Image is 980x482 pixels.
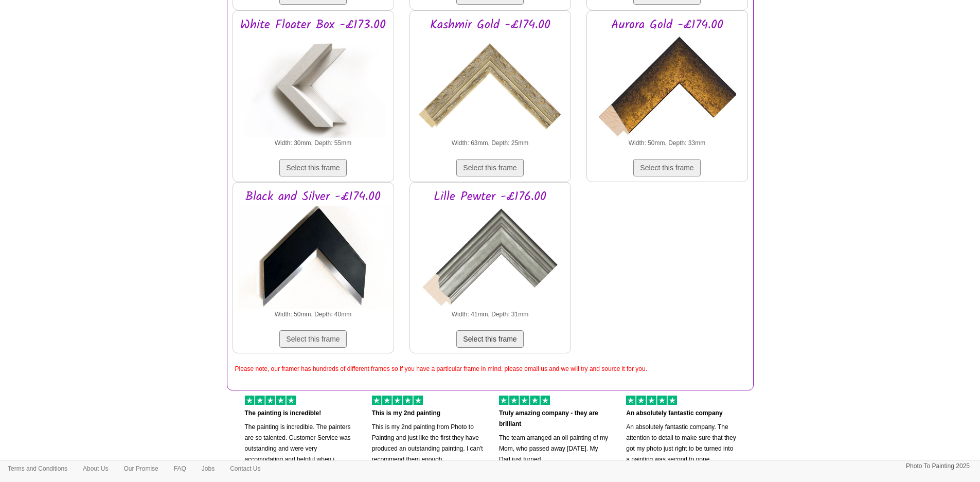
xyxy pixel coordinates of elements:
h3: Aurora Gold - [592,19,742,32]
button: Select this frame [456,159,523,176]
img: Black and Silver [238,206,393,309]
p: This is my 2nd painting [372,408,484,419]
button: Select this frame [279,330,346,348]
h3: Lille Pewter - [415,190,565,204]
h3: Black and Silver - [238,190,388,204]
h3: Kashmir Gold - [415,19,565,32]
a: Our Promise [116,461,166,476]
img: 5 of out 5 stars [245,396,296,405]
img: 5 of out 5 stars [372,396,423,405]
p: An absolutely fantastic company [626,408,738,419]
span: £174.00 [341,187,381,207]
img: White Floater Box [240,35,386,138]
p: An absolutely fantastic company. The attention to detail to make sure that they got my photo just... [626,422,738,465]
a: Jobs [194,461,222,476]
span: £174.00 [683,15,723,35]
p: Width: 50mm, Depth: 33mm [592,138,742,149]
p: Width: 63mm, Depth: 25mm [415,138,565,149]
img: Aurora Gold [595,35,739,138]
img: 5 of out 5 stars [499,396,550,405]
img: 5 of out 5 stars [626,396,677,405]
p: Width: 41mm, Depth: 31mm [415,309,565,320]
p: This is my 2nd painting from Photo to Painting and just like the first they have produced an outs... [372,422,484,465]
p: Truly amazing company - they are brilliant [499,408,611,430]
button: Select this frame [633,159,700,176]
a: FAQ [166,461,194,476]
img: Kashmir Gold [418,35,562,138]
span: £176.00 [506,187,546,207]
a: About Us [75,461,116,476]
p: Please note, our framer has hundreds of different frames so if you have a particular frame in min... [235,364,745,374]
p: Width: 50mm, Depth: 40mm [238,309,388,320]
button: Select this frame [456,330,523,348]
p: The painting is incredible! [245,408,357,419]
img: Lille Pewter [418,206,562,309]
span: £173.00 [345,15,386,35]
a: Contact Us [222,461,268,476]
h3: White Floater Box - [238,19,388,32]
p: Photo To Painting 2025 [906,461,970,472]
button: Select this frame [279,159,346,176]
span: £174.00 [510,15,550,35]
p: Width: 30mm, Depth: 55mm [238,138,388,149]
